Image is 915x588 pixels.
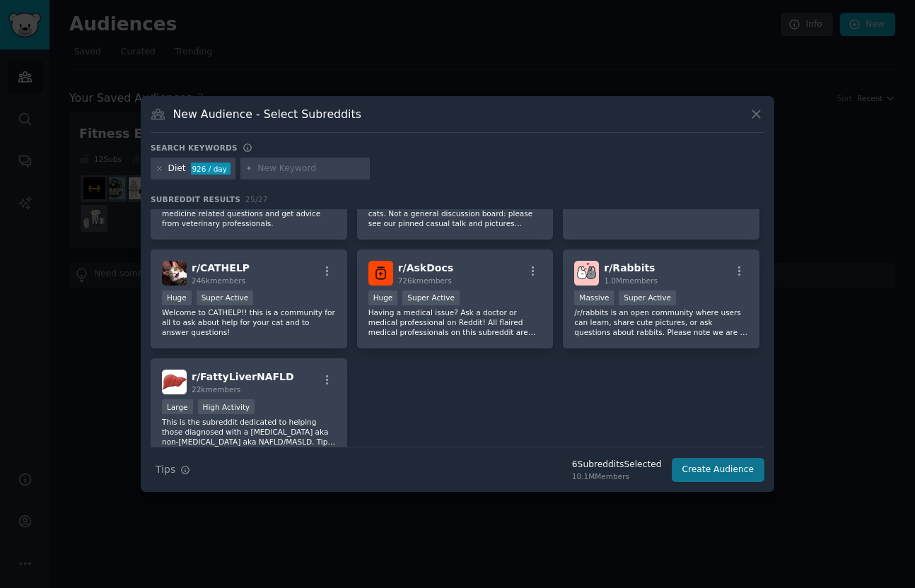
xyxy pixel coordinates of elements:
[162,199,336,228] p: A place where you can ask veterinary medicine related questions and get advice from veterinary pr...
[398,276,452,285] span: 726k members
[162,307,336,337] p: Welcome to CATHELP!! this is a community for all to ask about help for your cat and to answer que...
[162,290,192,305] div: Huge
[398,262,453,274] span: r/ AskDocs
[198,399,255,414] div: High Activity
[574,290,614,305] div: Massive
[402,290,460,305] div: Super Active
[192,385,240,394] span: 22k members
[151,143,238,153] h3: Search keywords
[672,458,765,482] button: Create Audience
[162,261,187,286] img: CATHELP
[162,370,187,394] img: FattyLiverNAFLD
[151,194,240,204] span: Subreddit Results
[192,262,250,274] span: r/ CATHELP
[604,262,655,274] span: r/ Rabbits
[572,459,662,471] div: 6 Subreddit s Selected
[192,371,294,382] span: r/ FattyLiverNAFLD
[257,163,365,175] input: New Keyword
[197,290,254,305] div: Super Active
[368,290,398,305] div: Huge
[368,261,393,286] img: AskDocs
[245,195,268,204] span: 25 / 27
[156,462,175,477] span: Tips
[173,107,361,122] h3: New Audience - Select Subreddits
[151,457,195,482] button: Tips
[604,276,658,285] span: 1.0M members
[368,307,542,337] p: Having a medical issue? Ask a doctor or medical professional on Reddit! All flaired medical profe...
[574,307,748,337] p: /r/rabbits is an open community where users can learn, share cute pictures, or ask questions abou...
[162,399,193,414] div: Large
[168,163,186,175] div: Diet
[191,163,231,175] div: 926 / day
[572,471,662,481] div: 10.1M Members
[368,199,542,228] p: For advice, guides, and support related to cats. Not a general discussion board: please see our p...
[619,290,676,305] div: Super Active
[192,276,245,285] span: 246k members
[574,261,599,286] img: Rabbits
[162,417,336,447] p: This is the subreddit dedicated to helping those diagnosed with a [MEDICAL_DATA] aka non-[MEDICAL...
